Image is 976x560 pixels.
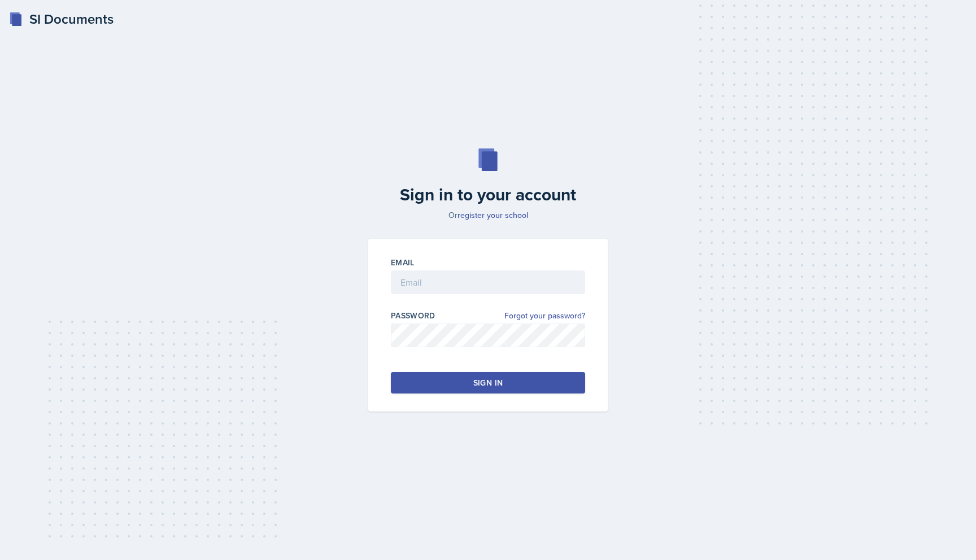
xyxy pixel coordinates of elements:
[504,310,585,322] a: Forgot your password?
[391,372,585,393] button: Sign in
[457,209,528,221] a: register your school
[473,377,503,388] div: Sign in
[9,9,114,29] a: SI Documents
[391,270,585,294] input: Email
[391,310,435,321] label: Password
[361,209,615,221] p: Or
[361,185,615,205] h2: Sign in to your account
[391,257,415,268] label: Email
